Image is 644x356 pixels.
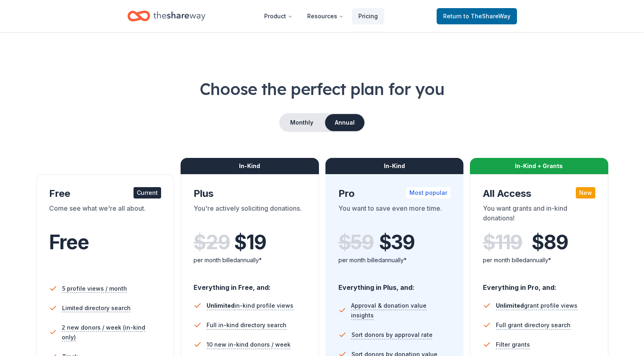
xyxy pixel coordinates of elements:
span: $ 39 [379,231,415,254]
span: Full in-kind directory search [207,320,286,330]
div: Everything in Plus, and: [338,276,451,293]
div: per month billed annually* [194,255,306,265]
span: Limited directory search [62,303,131,313]
div: In-Kind [181,158,319,174]
div: All Access [483,187,595,200]
nav: Main [258,6,384,26]
h1: Choose the perfect plan for you [32,78,612,100]
div: In-Kind + Grants [470,158,608,174]
span: Unlimited [207,302,235,309]
div: New [576,187,595,198]
div: per month billed annually* [338,255,451,265]
div: You're actively soliciting donations. [194,203,306,226]
a: Pricing [352,8,384,24]
a: Home [127,6,205,26]
span: Return [443,11,510,21]
div: Pro [338,187,451,200]
span: Free [49,230,89,254]
span: Filter grants [496,340,530,350]
div: You want to save even more time. [338,203,451,226]
div: You want grants and in-kind donations! [483,203,595,226]
div: Most popular [406,187,450,198]
div: Come see what we're all about. [49,203,162,226]
button: Monthly [280,114,323,131]
button: Annual [325,114,364,131]
span: $ 89 [532,231,568,254]
div: Plus [194,187,306,200]
div: Free [49,187,162,200]
span: 10 new in-kind donors / week [207,340,291,350]
span: 2 new donors / week (in-kind only) [62,323,161,342]
span: Unlimited [496,302,524,309]
span: Approval & donation value insights [351,301,450,320]
span: to TheShareWay [463,13,510,19]
span: grant profile views [496,302,577,309]
span: in-kind profile views [207,302,293,309]
span: $ 19 [234,231,266,254]
button: Resources [301,8,350,24]
a: Returnto TheShareWay [437,8,517,24]
button: Product [258,8,299,24]
div: per month billed annually* [483,255,595,265]
div: Everything in Pro, and: [483,276,595,293]
span: Sort donors by approval rate [351,330,433,340]
span: Full grant directory search [496,320,571,330]
div: In-Kind [325,158,464,174]
span: 5 profile views / month [62,284,127,293]
div: Everything in Free, and: [194,276,306,293]
div: Current [134,187,161,198]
